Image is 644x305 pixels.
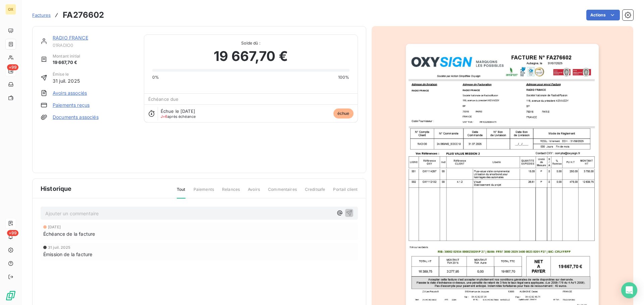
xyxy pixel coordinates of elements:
[5,4,16,15] div: OX
[53,35,88,41] a: RADIO FRANCE
[214,46,288,66] span: 19 667,70 €
[7,230,18,236] span: +99
[53,71,80,77] span: Émise le
[53,102,90,108] a: Paiements reçus
[268,186,297,198] span: Commentaires
[248,186,260,198] span: Avoirs
[53,43,136,48] span: 01RADIO0
[333,186,358,198] span: Portail client
[161,108,195,114] span: Échue le [DATE]
[177,186,185,199] span: Tout
[161,115,196,119] span: après échéance
[43,251,92,258] span: Émission de la facture
[53,114,99,121] a: Documents associés
[7,64,18,70] span: +99
[586,10,620,20] button: Actions
[152,40,350,46] span: Solde dû :
[338,74,350,80] span: 100%
[148,96,179,102] span: Échéance due
[333,108,354,119] span: échue
[621,282,637,298] div: Open Intercom Messenger
[32,12,51,18] a: Factures
[161,114,167,119] span: J+6
[53,77,80,84] span: 31 juil. 2025
[53,59,80,66] span: 19 667,70 €
[194,186,214,198] span: Paiements
[32,12,51,18] span: Factures
[5,290,16,301] img: Logo LeanPay
[63,9,104,21] h3: FA276602
[48,225,61,229] span: [DATE]
[53,90,87,96] a: Avoirs associés
[305,186,325,198] span: Creditsafe
[43,230,95,237] span: Échéance de la facture
[152,74,159,80] span: 0%
[222,186,240,198] span: Relances
[48,245,70,249] span: 31 juil. 2025
[53,53,80,59] span: Montant initial
[41,184,72,193] span: Historique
